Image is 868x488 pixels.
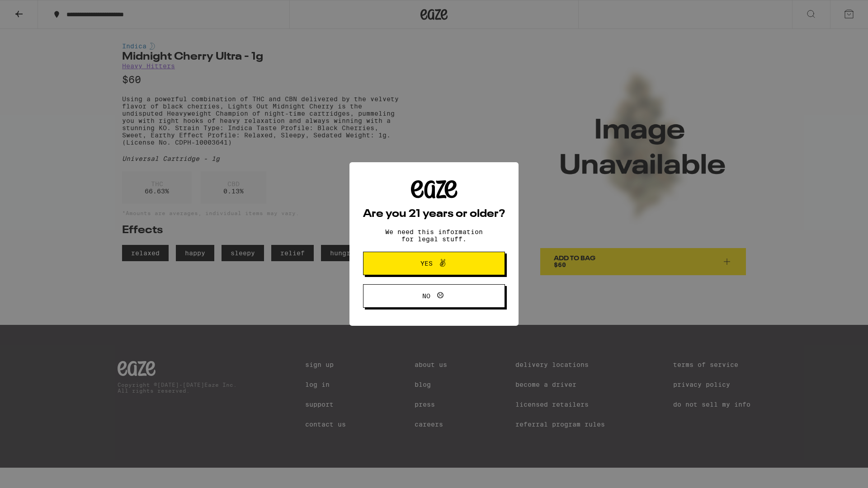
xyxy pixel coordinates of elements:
[363,284,505,308] button: No
[377,228,491,243] p: We need this information for legal stuff.
[420,260,433,267] span: Yes
[422,293,430,299] span: No
[363,209,505,220] h2: Are you 21 years or older?
[363,252,505,275] button: Yes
